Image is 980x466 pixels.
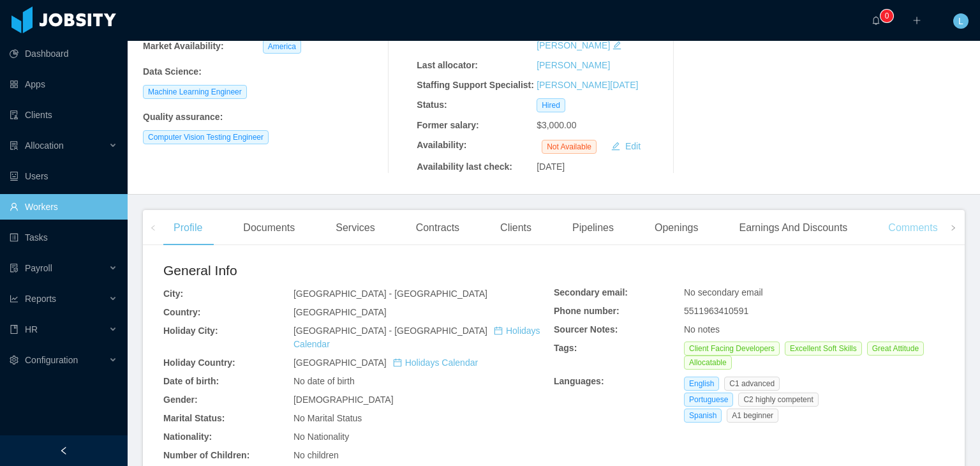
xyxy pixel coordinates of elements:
[293,376,355,386] span: No date of birth
[417,100,447,110] b: Status:
[143,85,247,99] span: Machine Learning Engineer
[684,393,733,407] span: Portuguese
[25,355,78,365] span: Configuration
[293,357,478,368] span: [GEOGRAPHIC_DATA]
[293,326,540,349] span: [GEOGRAPHIC_DATA] - [GEOGRAPHIC_DATA]
[554,376,604,386] b: Languages:
[537,162,565,172] span: [DATE]
[958,13,963,29] span: L
[554,343,577,353] b: Tags:
[494,326,503,335] i: icon: calendar
[393,357,478,368] a: icon: calendarHolidays Calendar
[417,140,466,150] b: Availability:
[10,194,117,220] a: icon: userWorkers
[537,98,565,112] span: Hired
[163,357,235,368] b: Holiday Country:
[417,80,534,90] b: Staffing Support Specialist:
[163,450,249,460] b: Number of Children:
[25,263,52,273] span: Payroll
[537,120,576,130] span: $3,000.00
[417,120,479,130] b: Former salary:
[684,287,763,297] span: No secondary email
[163,395,198,405] b: Gender:
[163,432,212,442] b: Nationality:
[878,210,947,246] div: Comments
[727,409,778,423] span: A1 beginner
[684,306,748,316] span: 5511963410591
[263,40,301,54] span: America
[293,307,387,317] span: [GEOGRAPHIC_DATA]
[554,324,618,334] b: Sourcer Notes:
[644,210,709,246] div: Openings
[10,294,19,303] i: icon: line-chart
[163,260,554,281] h2: General Info
[293,450,339,460] span: No children
[537,80,638,90] a: [PERSON_NAME][DATE]
[25,294,56,304] span: Reports
[537,60,610,70] a: [PERSON_NAME]
[606,139,646,154] button: icon: editEdit
[163,210,212,246] div: Profile
[10,102,117,128] a: icon: auditClients
[143,41,224,51] b: Market Availability:
[393,358,402,367] i: icon: calendar
[554,287,628,297] b: Secondary email:
[785,342,862,356] span: Excellent Soft Skills
[163,307,200,317] b: Country:
[163,326,218,336] b: Holiday City:
[10,71,117,97] a: icon: appstoreApps
[417,60,478,70] b: Last allocator:
[293,413,362,423] span: No Marital Status
[729,210,857,246] div: Earnings And Discounts
[233,210,305,246] div: Documents
[490,210,542,246] div: Clients
[293,432,349,442] span: No Nationality
[325,210,385,246] div: Services
[724,377,780,391] span: C1 advanced
[867,342,924,356] span: Great Attitude
[143,130,269,144] span: Computer Vision Testing Engineer
[163,376,219,386] b: Date of birth:
[554,306,620,316] b: Phone number:
[872,16,880,25] i: icon: bell
[406,210,470,246] div: Contracts
[293,395,394,405] span: [DEMOGRAPHIC_DATA]
[10,163,117,189] a: icon: robotUsers
[562,210,624,246] div: Pipelines
[950,225,956,231] i: icon: right
[912,16,921,25] i: icon: plus
[417,162,512,172] b: Availability last check:
[293,289,487,299] span: [GEOGRAPHIC_DATA] - [GEOGRAPHIC_DATA]
[684,409,722,423] span: Spanish
[10,141,19,150] i: icon: solution
[684,377,719,391] span: English
[738,393,818,407] span: C2 highly competent
[684,356,732,370] span: Allocatable
[10,41,117,66] a: icon: pie-chartDashboard
[684,324,720,334] span: No notes
[612,41,621,50] i: icon: edit
[143,112,223,122] b: Quality assurance :
[10,325,19,334] i: icon: book
[684,342,780,356] span: Client Facing Developers
[10,264,19,273] i: icon: file-protect
[10,356,19,365] i: icon: setting
[143,66,202,77] b: Data Science :
[10,225,117,250] a: icon: profileTasks
[150,225,156,231] i: icon: left
[163,289,183,299] b: City:
[25,324,38,334] span: HR
[880,10,893,22] sup: 0
[163,413,225,423] b: Marital Status:
[25,140,64,151] span: Allocation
